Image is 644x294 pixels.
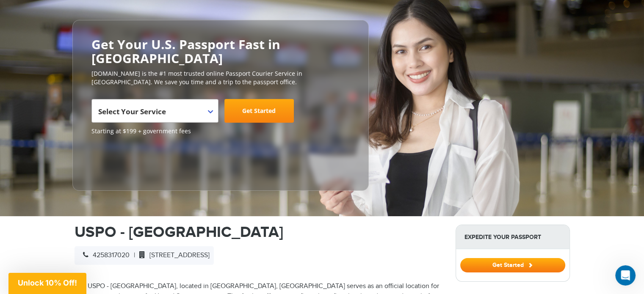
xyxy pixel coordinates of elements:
[615,265,636,286] iframe: Intercom live chat
[98,107,166,116] span: Select Your Service
[91,37,350,65] h2: Get Your U.S. Passport Fast in [GEOGRAPHIC_DATA]
[75,225,443,240] h1: USPO - [GEOGRAPHIC_DATA]
[91,140,155,182] iframe: Customer reviews powered by Trustpilot
[75,246,214,265] div: |
[79,251,130,259] span: 4258317020
[224,99,294,123] a: Get Started
[8,273,86,294] div: Unlock 10% Off!
[456,225,569,249] strong: Expedite Your Passport
[135,251,210,259] span: [STREET_ADDRESS]
[18,278,77,287] span: Unlock 10% Off!
[460,258,565,272] button: Get Started
[91,69,350,86] p: [DOMAIN_NAME] is the #1 most trusted online Passport Courier Service in [GEOGRAPHIC_DATA]. We sav...
[91,127,350,135] span: Starting at $199 + government fees
[460,261,565,268] a: Get Started
[91,99,218,123] span: Select Your Service
[98,102,210,126] span: Select Your Service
